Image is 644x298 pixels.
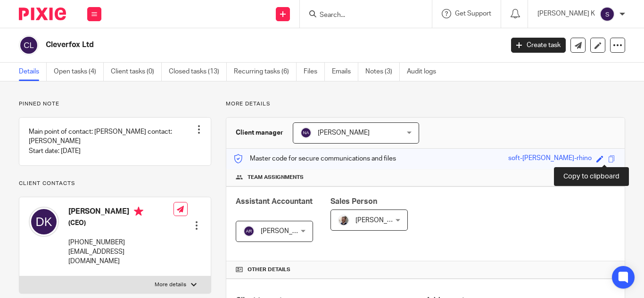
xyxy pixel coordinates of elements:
a: Closed tasks (13) [169,63,227,81]
a: Files [304,63,325,81]
span: Sales Person [330,198,377,205]
a: Audit logs [407,63,443,81]
img: svg%3E [29,207,59,237]
p: [PERSON_NAME] K [537,9,595,18]
p: Client contacts [19,180,211,187]
img: svg%3E [300,127,312,138]
a: Details [19,63,47,81]
span: Assistant Accountant [236,198,313,205]
span: Get Support [455,10,491,17]
span: Team assignments [248,174,304,181]
p: More details [155,281,186,289]
h5: (CEO) [68,218,173,228]
p: Pinned note [19,100,211,108]
div: soft-[PERSON_NAME]-rhino [508,153,592,164]
a: Create task [511,38,566,53]
span: [PERSON_NAME] [318,129,370,136]
a: Open tasks (4) [54,63,104,81]
span: Other details [248,266,290,274]
span: [PERSON_NAME] [261,228,313,234]
img: Matt%20Circle.png [338,215,349,226]
a: Recurring tasks (6) [234,63,297,81]
img: Pixie [19,8,66,20]
a: Client tasks (0) [111,63,162,81]
a: Emails [332,63,358,81]
a: Notes (3) [365,63,400,81]
img: svg%3E [19,35,39,55]
i: Primary [134,207,143,216]
p: More details [226,100,625,108]
span: [PERSON_NAME] [355,217,407,224]
h2: Cleverfox Ltd [46,40,407,50]
img: svg%3E [600,7,615,22]
p: Master code for secure communications and files [233,154,396,163]
img: svg%3E [243,226,255,237]
h3: Client manager [236,128,283,137]
h4: [PERSON_NAME] [68,207,173,218]
p: [EMAIL_ADDRESS][DOMAIN_NAME] [68,247,173,266]
input: Search [319,11,404,20]
p: [PHONE_NUMBER] [68,238,173,247]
